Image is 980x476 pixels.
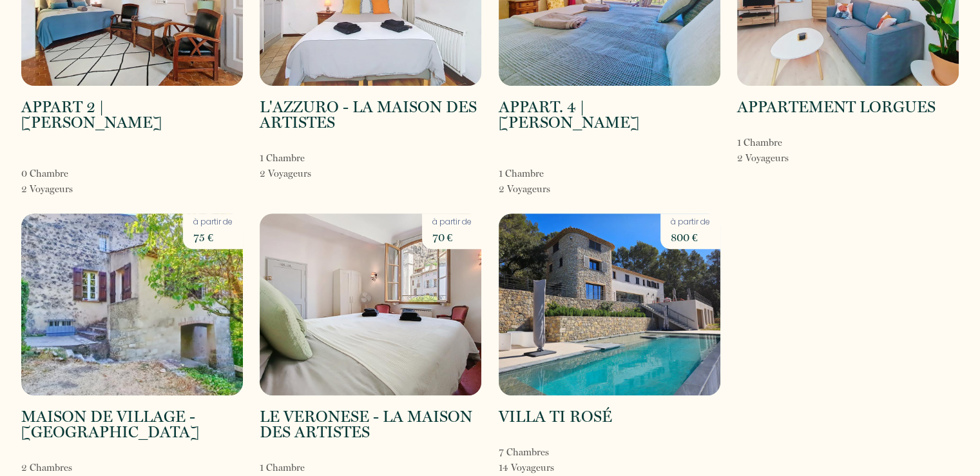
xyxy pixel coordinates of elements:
[260,150,311,166] p: 1 Chambre
[260,166,311,181] p: 2 Voyageur
[546,183,550,195] span: s
[499,181,550,197] p: 2 Voyageur
[499,444,554,460] p: 7 Chambre
[21,213,243,395] img: rental-image
[260,99,481,130] h2: L'AZZURO - LA MAISON DES ARTISTES
[193,228,233,246] p: 75 €
[499,99,720,130] h2: APPART. 4 | [PERSON_NAME]
[21,181,73,197] p: 2 Voyageur
[69,183,73,195] span: s
[499,166,550,181] p: 1 Chambre
[545,446,549,458] span: s
[499,460,554,475] p: 14 Voyageur
[737,150,789,166] p: 2 Voyageur
[21,166,73,181] p: 0 Chambre
[671,228,710,246] p: 800 €
[671,216,710,228] p: à partir de
[785,152,789,164] span: s
[550,462,554,473] span: s
[21,460,72,475] p: 2 Chambre
[432,228,472,246] p: 70 €
[193,216,233,228] p: à partir de
[21,99,243,130] h2: APPART 2 | [PERSON_NAME]
[499,213,720,395] img: rental-image
[307,168,311,179] span: s
[68,462,72,473] span: s
[499,409,612,424] h2: VILLA TI ROSÉ
[260,213,481,395] img: rental-image
[737,135,789,150] p: 1 Chambre
[260,409,481,440] h2: LE VERONESE - LA MAISON DES ARTISTES
[260,460,311,475] p: 1 Chambre
[737,99,936,115] h2: APPARTEMENT LORGUES
[432,216,472,228] p: à partir de
[21,409,243,440] h2: MAISON DE VILLAGE - [GEOGRAPHIC_DATA]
